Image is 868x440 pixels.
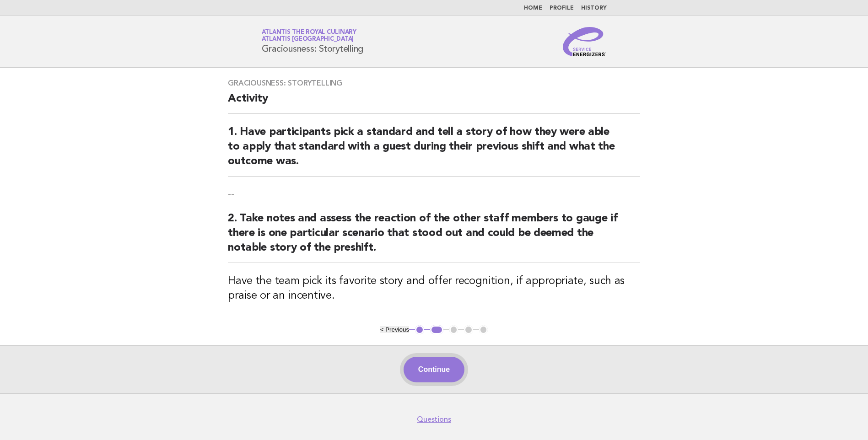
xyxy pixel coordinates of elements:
[380,326,409,333] button: < Previous
[228,274,640,303] h3: Have the team pick its favorite story and offer recognition, if appropriate, such as praise or an...
[228,125,640,177] h2: 1. Have participants pick a standard and tell a story of how they were able to apply that standar...
[417,415,451,424] a: Questions
[430,325,443,334] button: 2
[524,5,542,11] a: Home
[262,30,364,54] h1: Graciousness: Storytelling
[415,325,424,334] button: 1
[404,357,464,382] button: Continue
[228,79,640,88] h3: Graciousness: Storytelling
[228,91,640,114] h2: Activity
[262,29,356,42] a: Atlantis the Royal CulinaryAtlantis [GEOGRAPHIC_DATA]
[550,5,574,11] a: Profile
[228,188,640,200] p: --
[228,211,640,263] h2: 2. Take notes and assess the reaction of the other staff members to gauge if there is one particu...
[262,37,354,43] span: Atlantis [GEOGRAPHIC_DATA]
[563,27,607,56] img: Service Energizers
[581,5,607,11] a: History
